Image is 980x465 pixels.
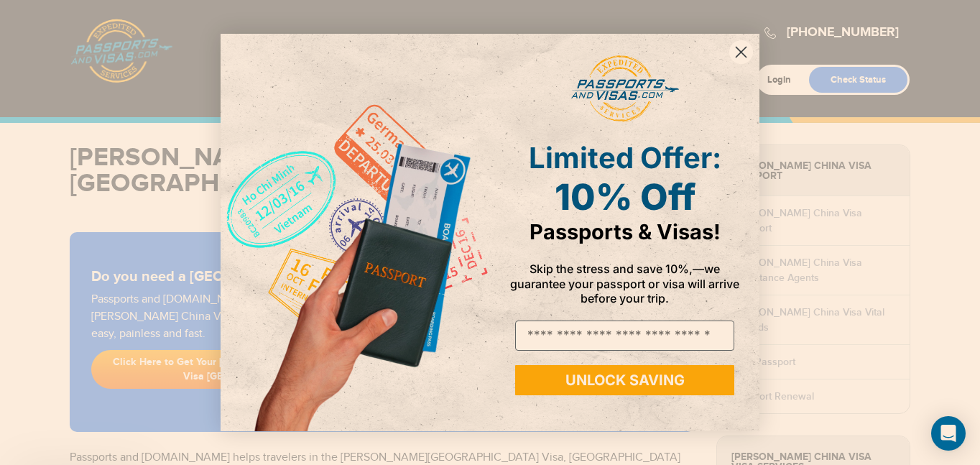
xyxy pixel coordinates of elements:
button: UNLOCK SAVING [515,365,734,395]
div: Open Intercom Messenger [931,416,966,451]
img: passports and visas [571,55,679,123]
button: Close dialog [729,40,754,65]
img: de9cda0d-0715-46ca-9a25-073762a91ba7.png [221,34,490,431]
span: Limited Offer: [529,140,721,175]
span: 10% Off [555,175,695,218]
span: Skip the stress and save 10%,—we guarantee your passport or visa will arrive before your trip. [510,262,739,305]
span: Passports & Visas! [530,219,721,244]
